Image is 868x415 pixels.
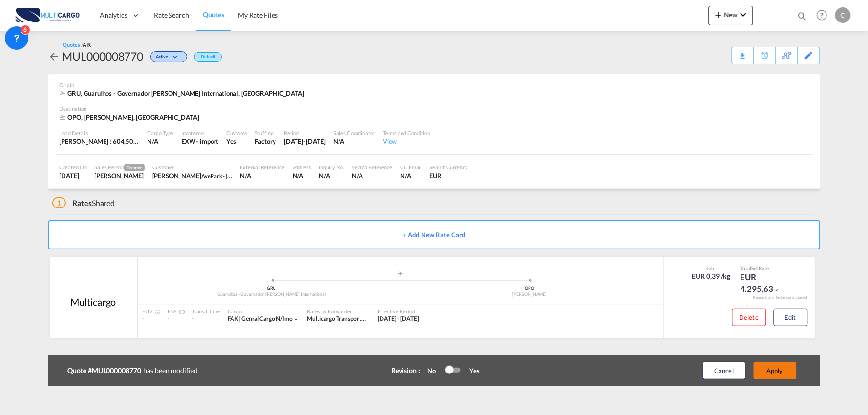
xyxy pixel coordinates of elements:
[60,137,140,145] div: [PERSON_NAME] : 604,50 KG | Volumetric Wt : 1.710,00 KG
[774,309,808,326] button: Edit
[156,54,170,63] span: Active
[196,137,218,145] div: - import
[63,48,144,64] div: MUL000008770
[423,366,445,375] div: No
[401,291,659,298] div: [PERSON_NAME]
[240,171,285,180] div: N/A
[430,171,468,180] div: EUR
[48,220,820,249] button: + Add New Rate Card
[238,11,278,19] span: My Rate Files
[835,7,851,23] div: C
[814,7,835,24] div: Help
[395,271,406,276] md-icon: assets/icons/custom/roll-o-plane.svg
[713,9,724,21] md-icon: icon-plus 400-fg
[378,315,419,323] div: 05 Dec 2023 - 12 Oct 2025
[400,171,422,180] div: N/A
[255,137,276,145] div: Factory Stuffing
[63,41,91,48] div: Quotes /AIR
[60,89,307,98] div: GRU, Guarulhos - Governador André Franco Montoro International, South America
[83,41,91,48] span: AIR
[60,171,87,180] div: 9 Oct 2025
[143,315,145,322] span: -
[168,308,182,315] div: ETA
[143,308,158,315] div: ETD
[284,137,326,145] div: 12 Oct 2025
[751,265,759,271] span: Sell
[168,315,169,322] span: -
[284,129,326,137] div: Period
[307,315,394,322] span: Multicargo Transportes e Logistica
[383,129,430,137] div: Terms and Condition
[152,309,158,315] md-icon: Estimated Time Of Departure
[150,51,187,62] div: Change Status Here
[72,198,92,207] span: Rates
[391,366,420,375] div: Revision :
[383,137,430,145] div: View
[192,315,220,323] div: -
[255,129,276,137] div: Stuffing
[70,295,116,309] div: Multicargo
[226,137,247,145] div: Yes
[176,309,182,315] md-icon: Estimated Time Of Arrival
[48,51,60,62] md-icon: icon-arrow-left
[68,366,144,375] b: Quote #MUL000008770
[100,10,127,20] span: Analytics
[15,4,81,26] img: 82db67801a5411eeacfdbd8acfa81e61.png
[378,315,419,322] span: [DATE] - [DATE]
[319,171,344,180] div: N/A
[460,366,480,375] div: Yes
[690,265,731,271] div: slab
[741,271,789,295] div: EUR 4.295,63
[95,171,145,180] div: Cesar Teixeira
[95,164,145,171] div: Sales Person
[737,49,749,56] md-icon: icon-download
[68,363,361,378] div: has been modified
[754,362,797,379] button: Apply
[352,164,392,171] div: Search Reference
[148,137,174,145] div: N/A
[52,198,115,208] div: Shared
[293,171,311,180] div: N/A
[226,129,247,137] div: Customs
[400,164,422,171] div: CC Email
[60,129,140,137] div: Load Details
[182,129,219,137] div: Incoterms
[182,137,196,145] div: EXW
[152,171,233,180] div: Rui Salgado
[293,164,311,171] div: Address
[814,7,830,23] span: Help
[334,129,375,137] div: Sales Coordinator
[746,295,815,300] div: Remark and Inclusion included
[124,164,144,171] span: Creator
[238,315,240,322] span: |
[60,113,202,122] div: OPO, Francisco de Sá Carneiro, Europe
[60,105,809,112] div: Destination
[352,171,392,180] div: N/A
[60,82,809,89] div: Origin
[154,11,189,19] span: Rate Search
[307,315,368,323] div: Multicargo Transportes e Logistica
[797,11,808,25] div: icon-magnify
[148,129,174,137] div: Cargo Type
[732,309,766,326] button: Delete
[152,164,233,171] div: Customer
[378,308,419,315] div: Effective Period
[68,89,305,97] span: GRU, Guarulhos - Governador [PERSON_NAME] International, [GEOGRAPHIC_DATA]
[293,316,299,323] md-icon: icon-chevron-down
[773,287,780,293] md-icon: icon-chevron-down
[143,285,401,291] div: GRU
[228,308,300,315] div: Cargo
[319,164,344,171] div: Inquiry No.
[201,172,279,180] span: AvePark - [GEOGRAPHIC_DATA],
[703,362,746,379] button: Cancel
[228,315,293,323] div: genral cargo n/imo
[692,271,731,281] div: EUR 0,39 /kg
[713,11,749,19] span: New
[52,197,66,208] span: 1
[228,315,242,322] span: FAK
[709,6,753,25] button: icon-plus 400-fgNewicon-chevron-down
[60,164,87,171] div: Created On
[194,52,221,62] div: Default
[430,164,468,171] div: Search Currency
